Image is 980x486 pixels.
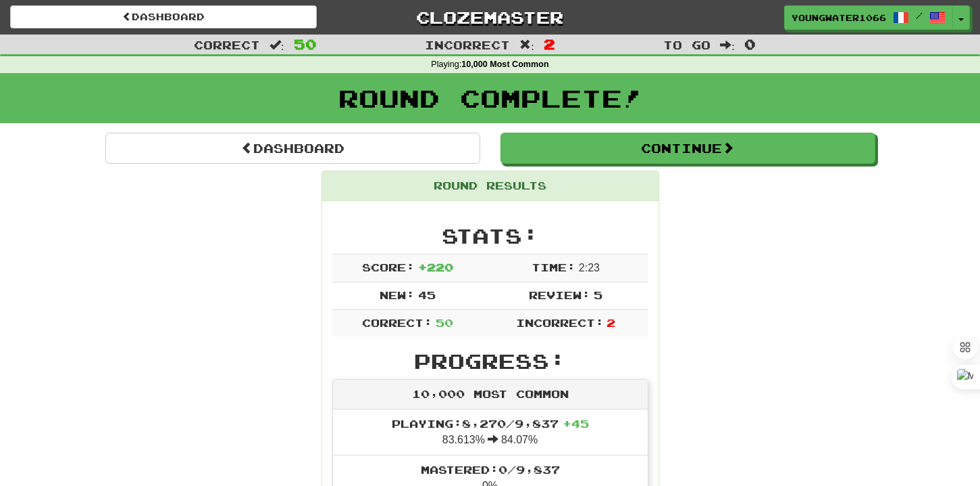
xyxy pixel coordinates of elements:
[720,39,735,51] span: :
[519,39,534,51] span: :
[269,39,284,51] span: :
[332,225,648,247] h2: Stats:
[663,38,711,51] span: To go
[744,36,756,52] span: 0
[418,261,453,273] span: + 220
[594,288,602,301] span: 5
[10,5,317,28] a: Dashboard
[461,60,548,69] strong: 10,000 Most Common
[362,261,415,273] span: Score:
[563,417,589,430] span: + 45
[532,261,575,273] span: Time:
[322,171,659,201] div: Round Results
[418,288,436,301] span: 45
[436,316,453,329] span: 50
[792,12,886,24] span: YoungWater1066
[500,133,875,164] button: Continue
[579,262,600,273] span: 2 : 23
[916,11,923,20] span: /
[362,316,432,329] span: Correct:
[194,38,260,51] span: Correct
[332,350,648,372] h2: Progress:
[392,417,589,430] span: Playing: 8,270 / 9,837
[333,380,648,410] div: 10,000 Most Common
[544,36,555,52] span: 2
[516,316,604,329] span: Incorrect:
[607,316,615,329] span: 2
[425,38,510,51] span: Incorrect
[333,410,648,456] li: 83.613% 84.07%
[5,85,975,112] h1: Round Complete!
[105,133,480,164] a: Dashboard
[337,5,644,29] a: Clozemaster
[529,288,590,301] span: Review:
[784,5,953,30] a: YoungWater1066 /
[294,36,317,52] span: 50
[380,288,415,301] span: New:
[421,463,560,476] span: Mastered: 0 / 9,837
